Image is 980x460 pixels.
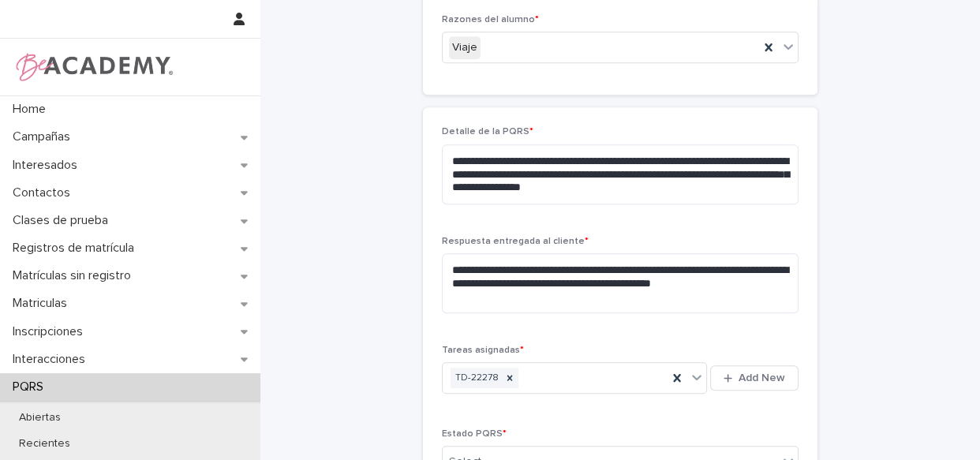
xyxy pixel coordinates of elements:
[6,437,83,451] p: Recientes
[449,36,481,59] div: Viaje
[442,15,539,24] span: Razones del alumno
[6,324,95,339] p: Inscripciones
[6,352,98,367] p: Interacciones
[442,237,589,246] span: Respuesta entregada al cliente
[442,346,524,355] span: Tareas asignadas
[739,372,785,383] span: Add New
[6,241,147,256] p: Registros de matrícula
[6,213,121,228] p: Clases de prueba
[710,365,799,391] button: Add New
[13,51,174,83] img: WPrjXfSUmiLcdUfaYY4Q
[6,268,144,283] p: Matrículas sin registro
[6,102,58,117] p: Home
[6,158,90,173] p: Interesados
[451,368,501,389] div: TD-22278
[6,411,73,424] p: Abiertas
[6,185,83,200] p: Contactos
[442,127,533,137] span: Detalle de la PQRS
[442,429,507,439] span: Estado PQRS
[6,129,83,144] p: Campañas
[6,296,80,311] p: Matriculas
[6,380,56,395] p: PQRS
